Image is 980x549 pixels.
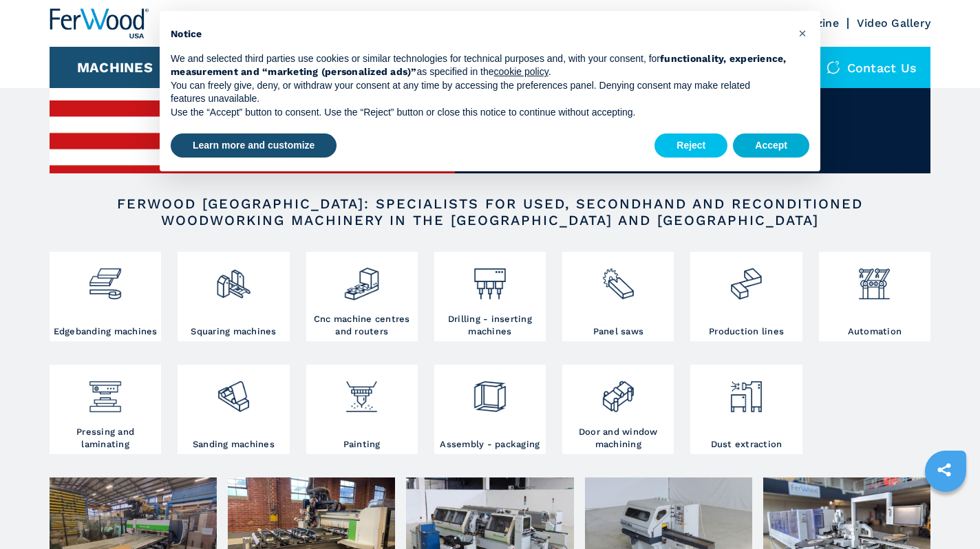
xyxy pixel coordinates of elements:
[171,53,787,78] strong: functionality, experience, measurement and “marketing (personalized ads)”
[193,438,275,451] h3: Sanding machines
[562,252,674,341] a: Panel saws
[434,252,546,341] a: Drilling - inserting machines
[54,325,158,338] h3: Edgebanding machines
[566,426,670,451] h3: Door and window machining
[434,365,546,454] a: Assembly - packaging
[87,368,123,415] img: pressa-strettoia.png
[709,325,784,338] h3: Production lines
[343,368,380,415] img: verniciatura_1.png
[690,252,802,341] a: Production lines
[857,17,930,30] a: Video Gallery
[53,426,158,451] h3: Pressing and laminating
[310,313,414,338] h3: Cnc machine centres and routers
[494,66,548,77] a: cookie policy
[178,252,289,341] a: Squaring machines
[50,8,149,39] img: Ferwood
[171,133,337,158] button: Learn more and customize
[927,453,961,487] a: sharethis
[171,79,787,106] p: You can freely give, deny, or withdraw your consent at any time by accessing the preferences pane...
[440,438,540,451] h3: Assembly - packaging
[813,47,931,88] div: Contact us
[654,133,727,158] button: Reject
[600,255,637,302] img: sezionatrici_2.png
[728,255,765,302] img: linee_di_produzione_2.png
[191,325,276,338] h3: Squaring machines
[791,22,813,44] button: Close this notice
[733,133,809,158] button: Accept
[171,106,787,120] p: Use the “Accept” button to consent. Use the “Reject” button or close this notice to continue with...
[856,255,893,302] img: automazione.png
[50,365,161,454] a: Pressing and laminating
[171,28,787,41] h2: Notice
[471,255,508,302] img: foratrici_inseritrici_2.png
[178,365,289,454] a: Sanding machines
[215,255,252,302] img: squadratrici_2.png
[50,252,161,341] a: Edgebanding machines
[827,61,840,74] img: Contact us
[711,438,782,451] h3: Dust extraction
[94,195,886,228] h2: FERWOOD [GEOGRAPHIC_DATA]: SPECIALISTS FOR USED, SECONDHAND AND RECONDITIONED WOODWORKING MACHINE...
[87,255,123,302] img: bordatrici_1.png
[600,368,637,415] img: lavorazione_porte_finestre_2.png
[690,365,802,454] a: Dust extraction
[922,487,970,539] iframe: Chat
[343,255,380,302] img: centro_di_lavoro_cnc_2.png
[306,252,418,341] a: Cnc machine centres and routers
[77,59,153,76] button: Machines
[728,368,765,415] img: aspirazione_1.png
[171,52,787,79] p: We and selected third parties use cookies or similar technologies for technical purposes and, wit...
[819,252,930,341] a: Automation
[343,438,381,451] h3: Painting
[215,368,252,415] img: levigatrici_2.png
[471,368,508,415] img: montaggio_imballaggio_2.png
[593,325,644,338] h3: Panel saws
[438,313,542,338] h3: Drilling - inserting machines
[306,365,418,454] a: Painting
[798,25,807,41] span: ×
[562,365,674,454] a: Door and window machining
[848,325,902,338] h3: Automation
